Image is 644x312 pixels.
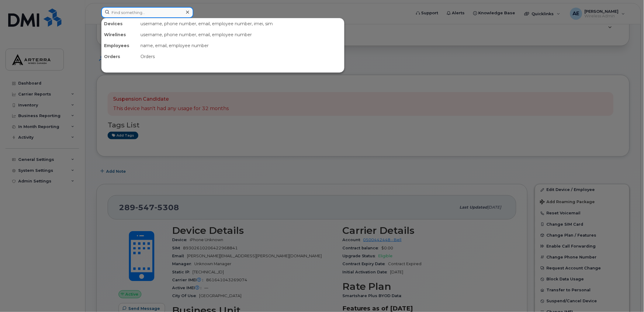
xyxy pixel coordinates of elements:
[102,29,138,40] div: Wirelines
[101,7,193,18] input: Find something...
[138,29,344,40] div: username, phone number, email, employee number
[138,51,344,62] div: Orders
[102,40,138,51] div: Employees
[102,51,138,62] div: Orders
[138,18,344,29] div: username, phone number, email, employee number, imei, sim
[102,18,138,29] div: Devices
[138,40,344,51] div: name, email, employee number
